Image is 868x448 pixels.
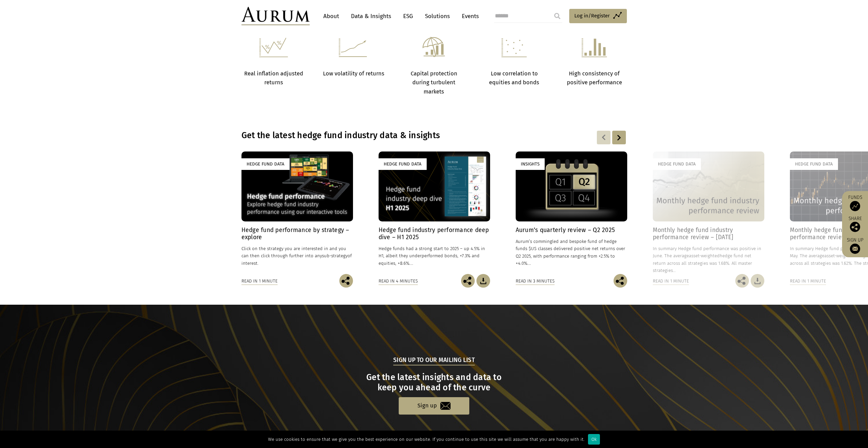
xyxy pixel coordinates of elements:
div: Read in 1 minute [653,277,689,285]
input: Submit [550,9,564,23]
img: Share this post [614,274,627,288]
a: Solutions [422,10,453,23]
p: Click on the strategy you are interested in and you can then click through further into any of in... [241,245,353,266]
div: Insights [516,158,545,170]
a: Events [458,10,479,23]
p: Aurum’s commingled and bespoke fund of hedge funds $US classes delivered positive net returns ove... [516,238,627,267]
a: ESG [400,10,416,23]
a: Log in/Register [569,9,627,23]
div: Ok [588,434,600,445]
h4: Aurum’s quarterly review – Q2 2025 [516,227,627,234]
h3: Get the latest insights and data to keep you ahead of the curve [242,372,626,393]
span: sub-strategy [322,253,348,258]
div: Read in 1 minute [790,277,826,285]
h4: Hedge fund performance by strategy – explore [241,227,353,241]
strong: Real inflation adjusted returns [244,70,303,86]
p: Hedge funds had a strong start to 2025 – up 4.5% in H1, albeit they underperformed bonds, +7.3% a... [379,245,490,266]
div: Read in 4 minutes [379,277,418,285]
strong: High consistency of positive performance [567,70,622,86]
img: Share this post [339,274,353,288]
h4: Hedge fund industry performance deep dive – H1 2025 [379,227,490,241]
span: asset-weighted [689,253,720,258]
img: Download Article [476,274,490,288]
h3: Get the latest hedge fund industry data & insights [241,130,539,141]
p: In summary Hedge fund performance was positive in June. The average hedge fund net return across ... [653,245,764,274]
img: Access Funds [850,201,860,211]
a: Insights Aurum’s quarterly review – Q2 2025 Aurum’s commingled and bespoke fund of hedge funds $U... [516,151,627,274]
strong: Low correlation to equities and bonds [489,70,539,86]
img: Sign up to our newsletter [850,244,860,254]
a: Data & Insights [348,10,395,23]
a: Funds [845,194,865,211]
a: Sign up [845,237,865,254]
div: Hedge Fund Data [790,158,838,170]
a: Sign up [399,397,469,415]
div: Hedge Fund Data [379,158,427,170]
strong: Capital protection during turbulent markets [411,70,457,95]
img: Aurum [241,7,310,25]
strong: Low volatility of returns [323,70,384,77]
div: Read in 3 minutes [516,277,555,285]
div: Hedge Fund Data [653,158,701,170]
div: Hedge Fund Data [241,158,290,170]
img: Share this post [735,274,749,288]
img: Share this post [461,274,475,288]
span: Log in/Register [574,12,610,20]
img: Download Article [751,274,764,288]
a: About [320,10,342,23]
a: Hedge Fund Data Hedge fund industry performance deep dive – H1 2025 Hedge funds had a strong star... [379,151,490,274]
span: asset-weighted [824,253,855,258]
h4: Monthly hedge fund industry performance review – [DATE] [653,227,764,241]
div: Share [845,216,865,232]
img: Share this post [850,222,860,232]
a: Hedge Fund Data Hedge fund performance by strategy – explore Click on the strategy you are intere... [241,151,353,274]
div: Read in 1 minute [241,277,278,285]
h5: Sign up to our mailing list [393,356,475,365]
